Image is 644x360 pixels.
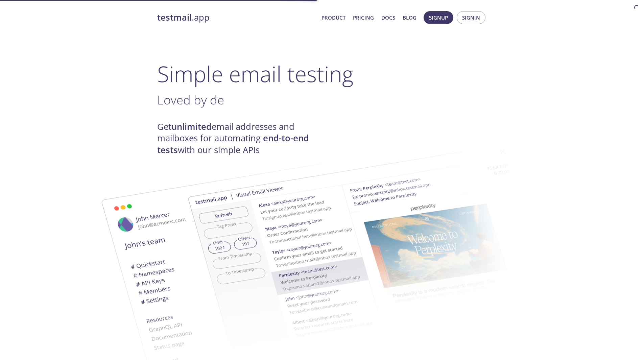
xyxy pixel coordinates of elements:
a: Pricing [353,13,374,22]
a: Blog [403,13,416,22]
span: Signin [462,13,480,22]
a: Product [321,13,345,22]
span: Loved by de [157,91,224,108]
button: Signin [457,11,485,24]
a: testmail.app [157,12,316,23]
span: Signup [429,13,448,22]
button: Signup [424,11,453,24]
h4: Get email addresses and mailboxes for automating with our simple APIs [157,121,322,156]
strong: end-to-end tests [157,132,309,155]
h1: Simple email testing [157,61,487,87]
strong: testmail [157,11,192,23]
strong: unlimited [171,121,212,133]
a: Docs [381,13,395,22]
